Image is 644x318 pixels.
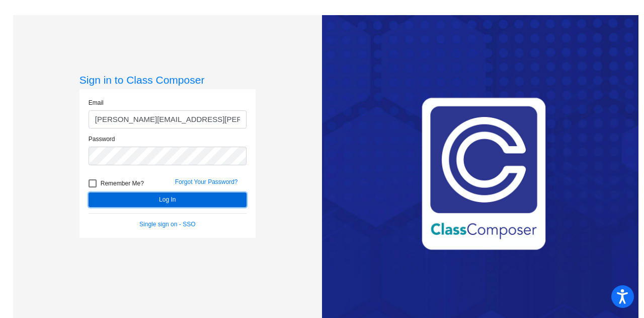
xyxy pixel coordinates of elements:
[89,135,115,144] label: Password
[139,221,195,228] a: Single sign on - SSO
[175,178,238,185] a: Forgot Your Password?
[101,177,144,189] span: Remember Me?
[89,98,104,107] label: Email
[89,193,247,207] button: Log In
[79,74,256,86] h3: Sign in to Class Composer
